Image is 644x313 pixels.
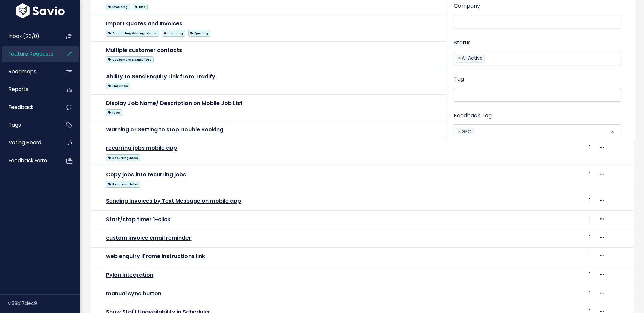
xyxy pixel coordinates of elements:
[496,248,595,266] td: 1
[106,99,243,107] a: Display Job Name/ Description on Mobile Job List
[162,28,185,37] a: Invoicing
[9,68,36,75] span: Roadmaps
[106,109,122,116] span: jobs
[106,73,215,80] a: Ability to Send Enquiry Link from Tradify
[496,210,595,229] td: 1
[9,139,41,146] span: Voting Board
[106,153,140,162] a: Recurring Jobs
[2,153,56,168] a: Feedback form
[106,271,153,279] a: Pylon Integration
[106,197,241,205] a: Sending Invoices by Text Message on mobile app
[188,30,210,37] span: Quoting
[496,229,595,248] td: 1
[106,171,186,178] a: Copy jobs into recurring jobs
[133,4,148,10] span: Kits
[9,104,33,111] span: Feedback
[106,252,205,260] a: web enquiry iFrame Instructions link
[2,135,56,150] a: Voting Board
[496,139,595,166] td: 1
[106,56,153,63] span: Customers & Suppliers
[454,111,492,121] label: Feedback Tag
[106,55,153,63] a: Customers & Suppliers
[2,46,56,62] a: Feature Requests
[106,180,140,188] a: Recurring Jobs
[611,125,614,139] span: ×
[9,157,47,164] span: Feedback form
[14,3,66,18] img: logo-white.9d6f32f41409.svg
[106,20,182,27] a: Import Quotes and Invoices
[106,81,130,90] a: Enquiries
[106,30,159,37] span: Accounting & Integrations
[9,33,39,40] span: Inbox (23/0)
[106,144,177,152] a: recurring jobs mobile app
[496,192,595,210] td: 1
[9,86,29,93] span: Reports
[188,28,210,37] a: Quoting
[456,54,485,63] li: All Active
[2,100,56,115] a: Feedback
[106,2,130,11] a: Invoicing
[106,83,130,89] span: Enquiries
[496,266,595,285] td: 1
[456,128,474,136] li: GEO
[496,166,595,192] td: 1
[454,74,464,84] label: Tag
[106,46,182,54] a: Multiple customer contacts
[106,4,130,10] span: Invoicing
[106,290,161,297] a: manual sync button
[2,28,56,44] a: Inbox (23/0)
[2,117,56,133] a: Tags
[458,128,461,135] span: ×
[2,82,56,97] a: Reports
[106,181,140,188] span: Recurring Jobs
[106,234,191,242] a: custom invoice email reminder
[106,126,223,133] a: Warning or Setting to stop Double Booking
[9,121,21,128] span: Tags
[454,38,471,48] label: Status
[106,108,122,116] a: jobs
[9,50,53,57] span: Feature Requests
[2,64,56,79] a: Roadmaps
[162,30,185,37] span: Invoicing
[133,2,148,11] a: Kits
[106,215,170,223] a: Start/stop timer 1-click
[106,28,159,37] a: Accounting & Integrations
[454,1,480,11] label: Company
[8,295,80,312] div: v.58b17dec9
[458,54,461,62] span: ×
[496,285,595,303] td: 1
[106,154,140,161] span: Recurring Jobs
